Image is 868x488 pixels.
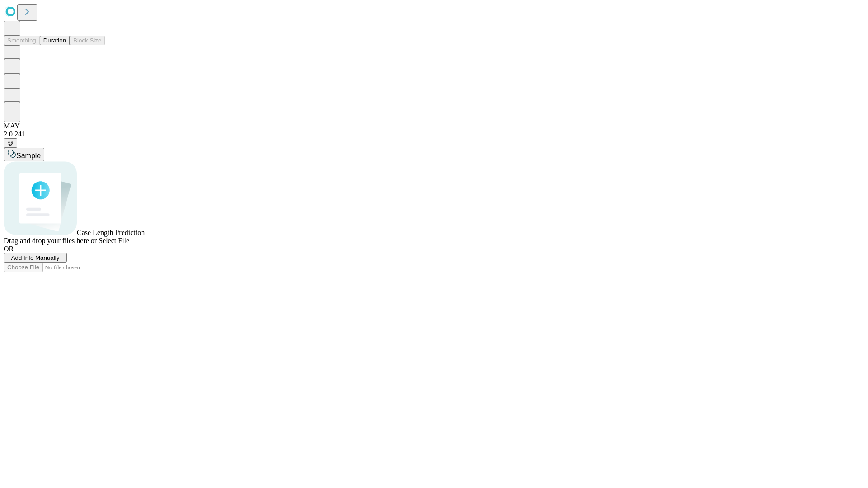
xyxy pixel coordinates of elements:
[16,152,41,160] span: Sample
[4,122,864,130] div: MAY
[4,237,97,244] span: Drag and drop your files here or
[77,229,145,236] span: Case Length Prediction
[4,36,40,45] button: Smoothing
[4,130,864,138] div: 2.0.241
[7,140,14,146] span: @
[4,245,14,253] span: OR
[4,138,17,148] button: @
[40,36,70,45] button: Duration
[11,254,60,261] span: Add Info Manually
[4,148,44,161] button: Sample
[99,237,129,244] span: Select File
[4,253,67,263] button: Add Info Manually
[70,36,105,45] button: Block Size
